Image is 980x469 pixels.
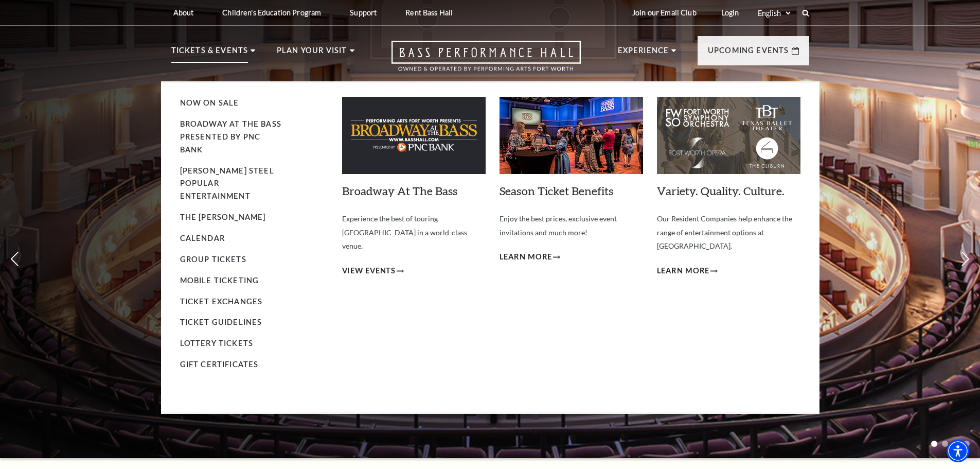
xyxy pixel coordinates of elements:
[657,212,800,253] p: Our Resident Companies help enhance the range of entertainment options at [GEOGRAPHIC_DATA].
[500,184,613,198] a: Season Ticket Benefits
[277,44,347,63] p: Plan Your Visit
[618,44,669,63] p: Experience
[405,8,453,17] p: Rent Bass Hall
[350,8,377,17] p: Support
[171,44,248,63] p: Tickets & Events
[173,8,194,17] p: About
[500,212,643,239] p: Enjoy the best prices, exclusive event invitations and much more!
[657,184,785,198] a: Variety. Quality. Culture.
[180,318,262,326] a: Ticket Guidelines
[180,119,281,154] a: Broadway At The Bass presented by PNC Bank
[657,265,718,277] a: Learn More Variety. Quality. Culture.
[500,251,553,264] span: Learn More
[500,97,643,174] img: Season Ticket Benefits
[180,276,259,285] a: Mobile Ticketing
[180,255,246,264] a: Group Tickets
[180,234,225,242] a: Calendar
[342,265,396,277] span: View Events
[708,44,789,63] p: Upcoming Events
[342,265,404,277] a: View Events
[180,339,254,348] a: Lottery Tickets
[180,213,266,221] a: The [PERSON_NAME]
[500,251,561,264] a: Learn More Season Ticket Benefits
[354,41,618,81] a: Open this option
[657,265,710,277] span: Learn More
[180,98,239,107] a: Now On Sale
[657,97,800,174] img: Variety. Quality. Culture.
[947,440,969,462] div: Accessibility Menu
[180,166,274,201] a: [PERSON_NAME] Steel Popular Entertainment
[342,184,457,198] a: Broadway At The Bass
[180,297,263,306] a: Ticket Exchanges
[342,212,486,253] p: Experience the best of touring [GEOGRAPHIC_DATA] in a world-class venue.
[756,8,792,18] select: Select:
[342,97,486,174] img: Broadway At The Bass
[180,360,259,369] a: Gift Certificates
[222,8,321,17] p: Children's Education Program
